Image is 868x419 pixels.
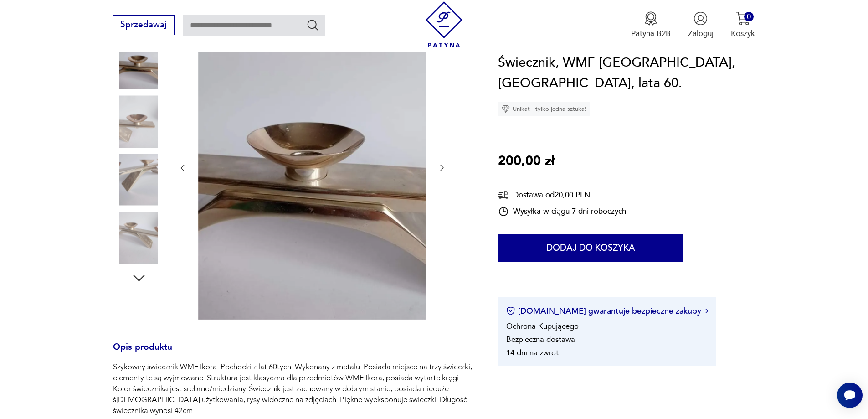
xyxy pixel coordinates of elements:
[113,344,472,362] h3: Opis produktu
[731,28,755,39] p: Koszyk
[113,362,472,416] p: Szykowny świecznik WMF Ikora. Pochodzi z lat 60tych. Wykonany z metalu. Posiada miejsce na trzy ś...
[688,28,714,39] p: Zaloguj
[506,307,515,316] img: Ikona certyfikatu
[631,11,671,39] a: Ikona medaluPatyna B2B
[198,15,426,320] img: Zdjęcie produktu Świecznik, WMF Ikora, Niemcy, lata 60.
[498,234,683,262] button: Dodaj do koszyka
[498,52,755,94] h1: Świecznik, WMF [GEOGRAPHIC_DATA], [GEOGRAPHIC_DATA], lata 60.
[498,206,626,217] div: Wysyłka w ciągu 7 dni roboczych
[506,334,575,345] li: Bezpieczna dostawa
[113,95,165,147] img: Zdjęcie produktu Świecznik, WMF Ikora, Niemcy, lata 60.
[688,11,714,39] button: Zaloguj
[736,11,750,26] img: Ikona koszyka
[306,18,319,31] button: Szukaj
[421,1,467,47] img: Patyna - sklep z meblami i dekoracjami vintage
[705,309,708,314] img: Ikona strzałki w prawo
[502,105,510,113] img: Ikona diamentu
[731,11,755,39] button: 0Koszyk
[498,189,509,201] img: Ikona dostawy
[693,11,708,26] img: Ikonka użytkownika
[113,37,165,89] img: Zdjęcie produktu Świecznik, WMF Ikora, Niemcy, lata 60.
[631,28,671,39] p: Patyna B2B
[113,15,175,35] button: Sprzedawaj
[498,102,590,116] div: Unikat - tylko jedna sztuka!
[506,321,579,331] li: Ochrona Kupującego
[837,383,863,408] iframe: Smartsupp widget button
[744,12,754,21] div: 0
[506,305,708,317] button: [DOMAIN_NAME] gwarantuje bezpieczne zakupy
[113,212,165,264] img: Zdjęcie produktu Świecznik, WMF Ikora, Niemcy, lata 60.
[631,11,671,39] button: Patyna B2B
[644,11,658,26] img: Ikona medalu
[506,347,559,358] li: 14 dni na zwrot
[498,189,626,201] div: Dostawa od 20,00 PLN
[113,154,165,206] img: Zdjęcie produktu Świecznik, WMF Ikora, Niemcy, lata 60.
[498,151,555,172] p: 200,00 zł
[113,22,175,29] a: Sprzedawaj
